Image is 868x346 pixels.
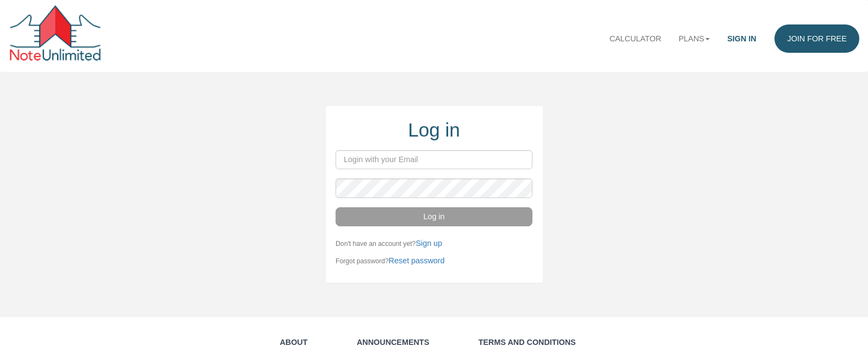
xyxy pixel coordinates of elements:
a: Sign in [718,24,765,53]
div: Log in [336,116,532,144]
a: Sign up [416,239,442,248]
small: Don't have an account yet? [336,240,442,248]
button: Log in [336,207,532,226]
a: Join for FREE [774,24,859,53]
input: Login with your Email [336,150,532,169]
a: Calculator [601,24,670,53]
a: Reset password [389,256,445,265]
small: Forgot password? [336,257,445,265]
a: Plans [670,24,718,53]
